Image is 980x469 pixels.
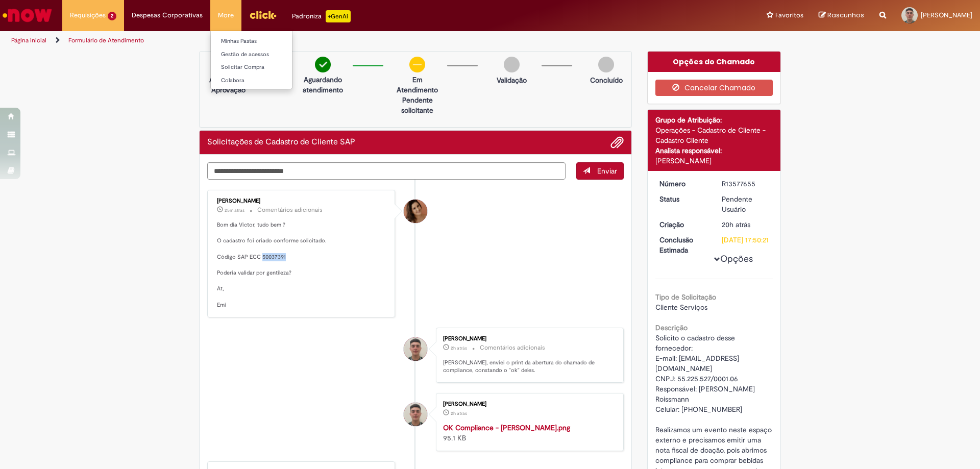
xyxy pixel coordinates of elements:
[393,75,442,95] p: Em Atendimento
[451,345,467,351] span: 2h atrás
[204,75,253,95] p: Aguardando Aprovação
[652,235,715,255] dt: Conclusão Estimada
[443,401,613,407] div: [PERSON_NAME]
[598,57,614,72] img: img-circle-grey.png
[217,221,387,309] p: Bom dia Victor, tudo bem ? O cadastro foi criado conforme solicitado. Código SAP ECC 50037391 Pod...
[652,219,715,230] dt: Criação
[404,200,427,223] div: Emiliane Dias De Souza
[68,36,144,44] a: Formulário de Atendimento
[298,75,348,95] p: Aguardando atendimento
[211,49,323,60] a: Gestão de acessos
[326,10,351,22] p: +GenAi
[775,10,803,20] span: Favoritos
[652,179,715,189] dt: Número
[8,31,646,50] ul: Trilhas de página
[210,31,292,89] ul: More
[218,10,234,20] span: More
[211,36,323,47] a: Minhas Pastas
[404,337,427,361] div: Victor Henrique Cardoso Silva
[1,5,54,26] img: ServiceNow
[443,423,570,432] a: OK Compliance - [PERSON_NAME].png
[655,115,773,125] div: Grupo de Atribuição:
[827,10,864,20] span: Rascunhos
[225,207,244,213] time: 30/09/2025 11:03:31
[722,235,769,245] div: [DATE] 17:50:21
[652,194,715,204] dt: Status
[480,343,545,352] small: Comentários adicionais
[655,292,716,302] b: Tipo de Solicitação
[610,136,624,149] button: Adicionar anexos
[443,423,613,443] div: 95.1 KB
[315,57,331,72] img: check-circle-green.png
[451,410,467,416] time: 30/09/2025 09:47:19
[576,162,624,180] button: Enviar
[722,179,769,189] div: R13577655
[292,10,351,22] div: Padroniza
[217,198,387,204] div: [PERSON_NAME]
[257,206,323,214] small: Comentários adicionais
[819,11,864,20] a: Rascunhos
[249,7,277,22] img: click_logo_yellow_360x200.png
[211,62,323,73] a: Solicitar Compra
[655,156,773,166] div: [PERSON_NAME]
[211,75,323,86] a: Colabora
[655,80,773,96] button: Cancelar Chamado
[207,162,566,180] textarea: Digite sua mensagem aqui...
[655,323,688,332] b: Descrição
[655,145,773,156] div: Analista responsável:
[132,10,203,20] span: Despesas Corporativas
[921,11,972,19] span: [PERSON_NAME]
[393,95,442,115] p: Pendente solicitante
[207,138,355,147] h2: Solicitações de Cadastro de Cliente SAP Histórico de tíquete
[451,345,467,351] time: 30/09/2025 09:47:59
[108,12,116,20] span: 2
[655,125,773,145] div: Operações - Cadastro de Cliente - Cadastro Cliente
[409,57,425,72] img: circle-minus.png
[597,166,617,176] span: Enviar
[404,403,427,426] div: Victor Henrique Cardoso Silva
[655,303,707,312] span: Cliente Serviços
[11,36,46,44] a: Página inicial
[722,220,750,229] time: 29/09/2025 15:20:04
[443,359,613,375] p: [PERSON_NAME], enviei o print da abertura do chamado de compliance, constando o "ok" deles.
[722,219,769,230] div: 29/09/2025 15:20:04
[504,57,520,72] img: img-circle-grey.png
[590,75,623,85] p: Concluído
[497,75,527,85] p: Validação
[722,194,769,214] div: Pendente Usuário
[70,10,106,20] span: Requisições
[451,410,467,416] span: 2h atrás
[648,52,781,72] div: Opções do Chamado
[722,220,750,229] span: 20h atrás
[443,336,613,342] div: [PERSON_NAME]
[225,207,244,213] span: 25m atrás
